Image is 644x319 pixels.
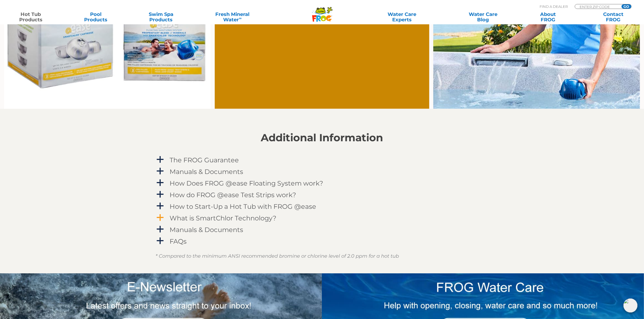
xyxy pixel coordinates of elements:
span: a [156,214,164,222]
span: a [156,156,164,164]
a: Hot TubProducts [5,12,56,22]
span: a [156,202,164,210]
a: a How Does FROG @ease Floating System work? [156,178,488,188]
a: a What is SmartChlor Technology? [156,213,488,223]
h2: Additional Information [156,132,488,144]
h4: How do FROG @ease Test Strips work? [170,191,296,199]
a: a Manuals & Documents [156,225,488,235]
span: a [156,225,164,233]
sup: ∞ [239,16,242,20]
a: ContactFROG [588,12,639,22]
span: a [156,190,164,199]
a: AboutFROG [523,12,573,22]
a: Fresh MineralWater∞ [201,12,264,22]
a: a The FROG Guarantee [156,155,488,165]
h4: What is SmartChlor Technology? [170,214,277,222]
p: Find A Dealer [540,4,568,9]
a: Water CareExperts [361,12,443,22]
a: PoolProducts [71,12,121,22]
img: openIcon [623,298,638,313]
a: a FAQs [156,236,488,246]
a: Swim SpaProducts [136,12,186,22]
span: a [156,237,164,245]
h4: Manuals & Documents [170,168,243,175]
span: a [156,167,164,175]
span: a [156,179,164,187]
input: GO [622,4,631,9]
a: Water CareBlog [458,12,508,22]
h4: Manuals & Documents [170,226,243,233]
h4: How Does FROG @ease Floating System work? [170,180,323,187]
h4: The FROG Guarantee [170,156,239,164]
h4: How to Start-Up a Hot Tub with FROG @ease [170,203,316,210]
a: a How to Start-Up a Hot Tub with FROG @ease [156,202,488,211]
input: Zip Code Form [579,4,616,9]
a: a Manuals & Documents [156,167,488,177]
em: * Compared to the minimum ANSI recommended bromine or chlorine level of 2.0 ppm for a hot tub [156,253,399,259]
a: a How do FROG @ease Test Strips work? [156,190,488,200]
h4: FAQs [170,238,187,245]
